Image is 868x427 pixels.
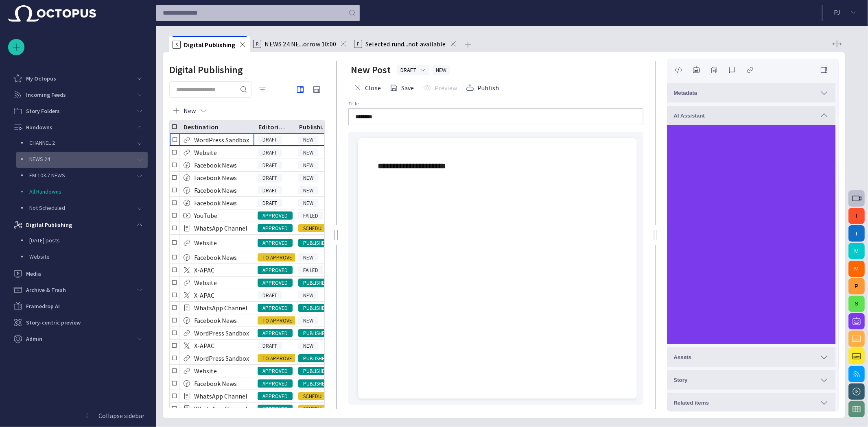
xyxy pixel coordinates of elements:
[354,40,362,48] p: F
[26,91,66,99] p: Incoming Feeds
[298,329,333,338] span: PUBLISHED
[26,107,60,115] p: Story Folders
[29,253,148,261] p: Website
[258,161,282,170] span: DRAFT
[848,296,865,312] button: S
[258,136,282,144] span: DRAFT
[184,123,219,131] div: Destination
[194,278,217,288] p: Website
[194,265,214,275] p: X-APAC
[298,212,323,220] span: FAILED
[26,302,60,310] p: Framedrop AI
[194,316,237,325] p: Facebook News
[253,40,261,48] p: R
[298,304,333,312] span: PUBLISHED
[194,198,237,208] p: Facebook News
[8,314,148,331] div: Story-centric preview
[194,366,217,376] p: Website
[194,253,237,262] p: Facebook News
[848,225,865,242] button: I
[258,367,293,375] span: APPROVED
[298,292,318,300] span: NEW
[667,83,835,102] button: Metadata
[8,298,148,314] div: Framedrop AI
[169,103,210,118] button: New
[258,212,293,220] span: APPROVED
[400,66,416,74] span: DRAFT
[8,407,148,424] button: Collapse sidebar
[258,239,293,247] span: APPROVED
[194,353,249,363] p: WordPress Sandbox
[26,286,66,294] p: Archive & Trash
[169,36,250,52] div: SDigital Publishing
[298,199,318,207] span: NEW
[26,335,42,343] p: Admin
[667,393,835,412] button: Related items
[194,211,217,220] p: YouTube
[667,370,835,390] button: Story
[258,304,293,312] span: APPROVED
[13,184,148,200] div: All Rundowns
[397,65,429,75] button: DRAFT
[258,174,282,182] span: DRAFT
[98,411,144,420] p: Collapse sidebar
[8,70,148,347] ul: main menu
[194,148,217,157] p: Website
[298,342,318,350] span: NEW
[29,236,148,244] p: [DATE] posts
[298,224,335,233] span: SCHEDULED
[194,341,214,351] p: X-APAC
[298,317,318,325] span: NEW
[667,125,835,344] iframe: AI Assistant
[848,278,865,294] button: P
[258,329,293,338] span: APPROVED
[351,36,461,52] div: FSelected rund...not available
[348,100,359,107] label: Title
[298,355,333,363] span: PUBLISHED
[173,41,181,49] p: S
[194,185,237,195] p: Facebook News
[184,41,235,49] span: Digital Publishing
[298,266,323,274] span: FAILED
[258,187,282,195] span: DRAFT
[194,238,217,248] p: Website
[258,199,282,207] span: DRAFT
[436,66,447,74] span: NEW
[298,149,318,157] span: NEW
[673,377,687,383] span: Story
[258,266,293,274] span: APPROVED
[298,279,333,287] span: PUBLISHED
[258,380,293,388] span: APPROVED
[298,174,318,182] span: NEW
[667,106,835,125] button: AI Assistant
[298,380,333,388] span: PUBLISHED
[26,221,72,229] p: Digital Publishing
[258,254,297,262] span: TO APPROVE
[351,81,384,95] button: Close
[299,123,329,131] div: Publishing status
[8,266,148,282] div: Media
[387,81,417,95] button: Save
[258,317,297,325] span: TO APPROVE
[13,233,148,249] div: [DATE] posts
[250,36,351,52] div: RNEWS 24 NE...orrow 10:00
[667,347,835,367] button: Assets
[26,74,56,83] p: My Octopus
[258,342,282,350] span: DRAFT
[848,208,865,224] button: f
[8,5,96,22] img: Octopus News Room
[673,113,705,119] span: AI Assistant
[827,5,863,20] button: PJ
[194,173,237,183] p: Facebook News
[29,139,131,147] p: CHANNEL 2
[194,135,249,145] p: WordPress Sandbox
[258,279,293,287] span: APPROVED
[13,249,148,266] div: Website
[298,392,335,401] span: SCHEDULED
[298,239,333,247] span: PUBLISHED
[194,379,237,388] p: Facebook News
[194,303,247,313] p: WhatsApp Channel
[194,328,249,338] p: WordPress Sandbox
[26,318,81,327] p: Story-centric preview
[194,223,247,233] p: WhatsApp Channel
